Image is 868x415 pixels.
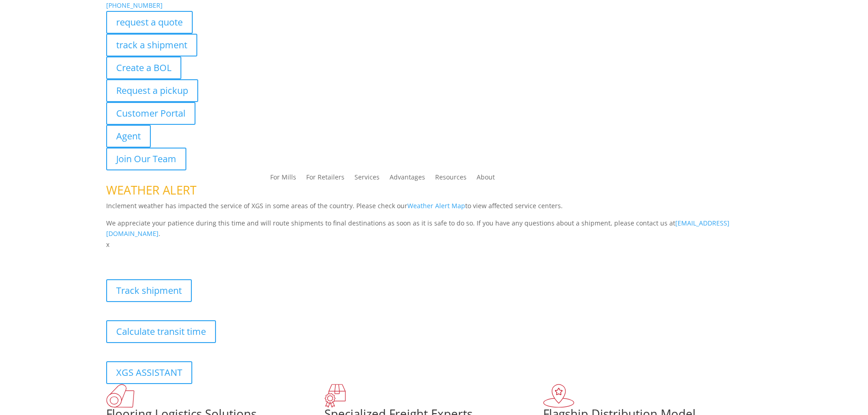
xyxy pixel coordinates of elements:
img: xgs-icon-flagship-distribution-model-red [543,384,575,408]
a: XGS ASSISTANT [106,361,192,384]
a: Agent [106,125,151,148]
a: [PHONE_NUMBER] [106,1,163,10]
img: xgs-icon-total-supply-chain-intelligence-red [106,384,134,408]
a: Services [354,174,380,184]
a: Calculate transit time [106,320,216,343]
a: request a quote [106,11,193,34]
span: WEATHER ALERT [106,182,196,198]
a: Join Our Team [106,148,186,170]
a: Weather Alert Map [407,201,465,210]
a: Customer Portal [106,102,195,125]
img: xgs-icon-focused-on-flooring-red [324,384,346,408]
a: For Mills [270,174,296,184]
a: Create a BOL [106,56,181,79]
p: Inclement weather has impacted the service of XGS in some areas of the country. Please check our ... [106,200,762,218]
b: Visibility, transparency, and control for your entire supply chain. [106,251,309,260]
a: For Retailers [306,174,344,184]
p: x [106,239,762,250]
a: Resources [435,174,467,184]
a: Request a pickup [106,79,198,102]
a: Advantages [390,174,425,184]
a: About [477,174,495,184]
a: Track shipment [106,279,192,302]
a: track a shipment [106,34,197,56]
p: We appreciate your patience during this time and will route shipments to final destinations as so... [106,218,762,240]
